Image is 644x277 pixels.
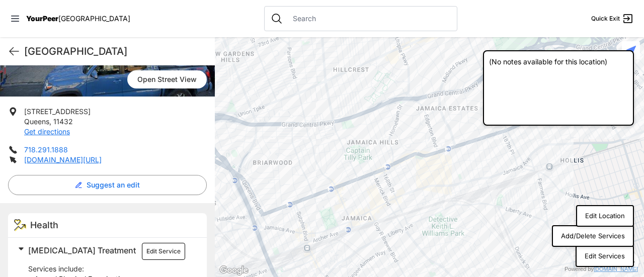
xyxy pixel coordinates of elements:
div: Powered by [565,265,638,273]
a: [DOMAIN_NAME] [594,266,638,272]
span: YourPeer [26,14,58,23]
input: Search [287,14,451,24]
span: Health [30,220,58,230]
a: [DOMAIN_NAME][URL] [24,155,102,164]
button: Edit Service [142,243,185,260]
button: Add/Delete Services [552,225,634,247]
span: Quick Exit [591,15,620,23]
a: Quick Exit [591,13,634,25]
span: Suggest an edit [87,180,140,190]
a: YourPeer[GEOGRAPHIC_DATA] [26,16,130,22]
img: Google [217,264,251,277]
button: Suggest an edit [8,175,207,195]
span: Queens [24,117,49,126]
span: [MEDICAL_DATA] Treatment [28,245,136,255]
button: Edit Services [576,245,634,267]
div: (No notes available for this location) [483,50,634,126]
a: Get directions [24,127,70,136]
span: [GEOGRAPHIC_DATA] [58,14,130,23]
a: Open this area in Google Maps (opens a new window) [217,264,251,277]
span: , [49,117,51,126]
h1: [GEOGRAPHIC_DATA] [24,44,207,58]
a: Open Street View [127,70,207,88]
button: Edit Location [576,205,634,227]
span: 11432 [53,117,73,126]
span: [STREET_ADDRESS] [24,107,91,116]
a: 718.291.1888 [24,145,68,154]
